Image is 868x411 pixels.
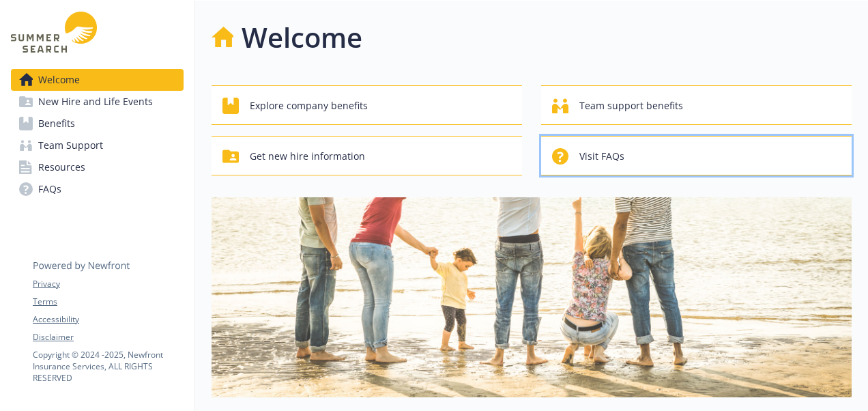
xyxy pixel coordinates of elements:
[38,134,103,156] span: Team Support
[250,143,365,169] span: Get new hire information
[33,331,183,343] a: Disclaimer
[541,85,852,125] button: Team support benefits
[212,136,522,175] button: Get new hire information
[33,349,183,384] p: Copyright © 2024 - 2025 , Newfront Insurance Services, ALL RIGHTS RESERVED
[33,313,183,326] a: Accessibility
[38,113,75,134] span: Benefits
[33,296,183,308] a: Terms
[212,85,522,125] button: Explore company benefits
[579,93,683,119] span: Team support benefits
[212,197,852,397] img: overview page banner
[11,69,184,91] a: Welcome
[11,134,184,156] a: Team Support
[38,178,61,200] span: FAQs
[33,278,183,290] a: Privacy
[38,156,85,178] span: Resources
[38,91,153,113] span: New Hire and Life Events
[11,156,184,178] a: Resources
[541,136,852,175] button: Visit FAQs
[11,91,184,113] a: New Hire and Life Events
[579,143,624,169] span: Visit FAQs
[38,69,80,91] span: Welcome
[250,93,368,119] span: Explore company benefits
[11,113,184,134] a: Benefits
[11,178,184,200] a: FAQs
[242,17,362,58] h1: Welcome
